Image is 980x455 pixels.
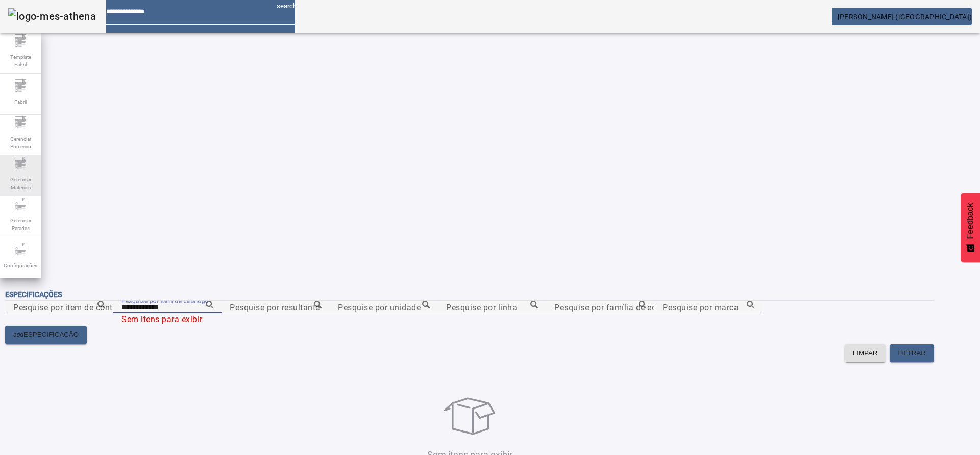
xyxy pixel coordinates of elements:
[230,301,322,313] input: Number
[961,193,980,262] button: Feedback - Mostrar pesquisa
[446,301,538,313] input: Number
[5,214,36,235] span: Gerenciar Paradas
[23,330,79,340] span: ESPECIFICAÇÃO
[663,302,739,312] mat-label: Pesquise por marca
[5,326,87,344] button: addESPECIFICAÇÃO
[5,132,36,153] span: Gerenciar Processo
[5,50,36,72] span: Template Fabril
[853,348,878,358] span: LIMPAR
[338,302,421,312] mat-label: Pesquise por unidade
[890,344,934,362] button: FILTRAR
[5,290,62,299] span: Especificações
[446,302,517,312] mat-label: Pesquise por linha
[121,297,209,304] mat-label: Pesquise por item de catálogo
[8,8,96,25] img: logo-mes-athena
[338,301,430,313] input: Number
[554,301,646,313] input: Number
[13,302,127,312] mat-label: Pesquise por item de controle
[966,203,975,239] span: Feedback
[11,95,30,109] span: Fabril
[898,348,926,358] span: FILTRAR
[13,301,105,313] input: Number
[121,313,203,326] mat-hint: Sem itens para exibir
[554,302,698,312] mat-label: Pesquise por família de equipamento
[663,301,754,313] input: Number
[5,173,36,194] span: Gerenciar Materiais
[845,344,886,362] button: LIMPAR
[230,302,320,312] mat-label: Pesquise por resultante
[1,259,40,272] span: Configurações
[121,301,213,313] input: Number
[838,13,972,21] span: [PERSON_NAME] ([GEOGRAPHIC_DATA])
